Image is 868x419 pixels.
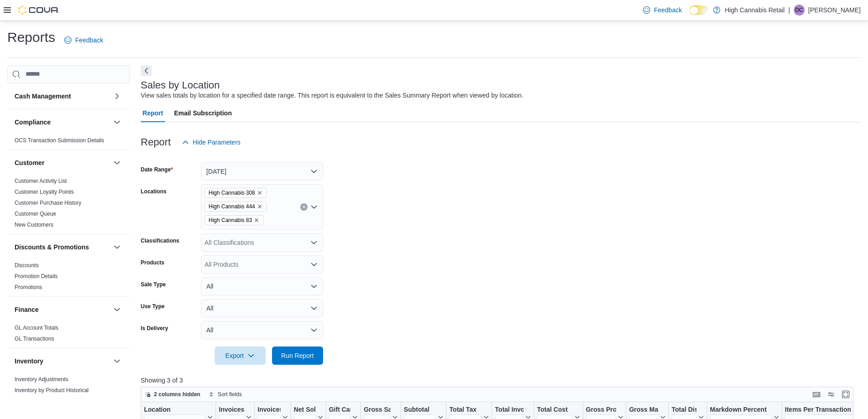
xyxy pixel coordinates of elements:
[15,325,58,331] a: GL Account Totals
[112,356,123,367] button: Inventory
[294,406,316,414] div: Net Sold
[18,5,59,15] img: Cova
[201,321,323,339] button: All
[15,335,54,342] span: GL Transactions
[75,36,103,45] span: Feedback
[15,118,51,127] h3: Compliance
[725,5,785,16] p: High Cannabis Retail
[112,117,123,128] button: Compliance
[61,31,107,49] a: Feedback
[7,176,130,234] div: Customer
[15,158,110,167] button: Customer
[205,389,246,400] button: Sort fields
[141,237,180,244] label: Classifications
[639,1,685,19] a: Feedback
[15,284,42,291] span: Promotions
[7,28,55,47] h1: Reports
[15,387,89,393] a: Inventory by Product Historical
[15,336,54,342] a: GL Transactions
[209,216,252,225] span: High Cannabis 83
[141,137,171,148] h3: Report
[281,351,314,360] span: Run Report
[112,304,123,315] button: Finance
[15,273,58,280] span: Promotion Details
[15,137,104,144] a: OCS Transaction Submission Details
[141,376,861,385] p: Showing 3 of 3
[15,92,110,101] button: Cash Management
[689,5,709,15] input: Dark Mode
[15,376,68,383] a: Inventory Adjustments
[15,178,67,184] a: Customer Activity List
[141,325,168,332] label: Is Delivery
[15,305,39,314] h3: Finance
[7,260,130,296] div: Discounts & Promotions
[15,199,82,207] span: Customer Purchase History
[201,299,323,317] button: All
[788,5,790,16] p: |
[178,133,244,151] button: Hide Parameters
[143,104,163,122] span: Report
[205,202,267,212] span: High Cannabis 444
[141,80,220,91] h3: Sales by Location
[141,166,173,173] label: Date Range
[257,190,262,196] button: Remove High Cannabis 308 from selection in this group
[15,188,74,196] span: Customer Loyalty Points
[112,157,123,168] button: Customer
[7,135,130,150] div: Compliance
[272,347,323,365] button: Run Report
[449,406,482,414] div: Total Tax
[141,303,164,310] label: Use Type
[257,204,262,209] button: Remove High Cannabis 444 from selection in this group
[785,406,856,414] div: Items Per Transaction
[193,138,241,147] span: Hide Parameters
[257,406,280,414] div: Invoices Ref
[15,92,71,101] h3: Cash Management
[794,5,805,16] div: Duncan Crouse
[15,189,74,195] a: Customer Loyalty Points
[15,262,39,269] span: Discounts
[144,406,205,414] div: Location
[495,406,524,414] div: Total Invoiced
[7,322,130,348] div: Finance
[654,5,682,15] span: Feedback
[220,347,260,365] span: Export
[15,262,39,269] a: Discounts
[141,389,204,400] button: 2 columns hidden
[364,406,390,414] div: Gross Sales
[15,273,58,279] a: Promotion Details
[218,391,242,398] span: Sort fields
[310,261,318,268] button: Open list of options
[15,398,91,405] span: Inventory On Hand by Package
[205,215,263,225] span: High Cannabis 83
[141,91,524,100] div: View sales totals by location for a specified date range. This report is equivalent to the Sales ...
[15,284,42,290] a: Promotions
[15,243,89,252] h3: Discounts & Promotions
[404,406,436,414] div: Subtotal
[586,406,616,414] div: Gross Profit
[209,202,255,211] span: High Cannabis 444
[15,221,53,228] span: New Customers
[811,389,822,400] button: Keyboard shortcuts
[840,389,851,400] button: Enter fullscreen
[15,177,67,185] span: Customer Activity List
[310,239,318,246] button: Open list of options
[254,217,259,223] button: Remove High Cannabis 83 from selection in this group
[141,281,166,288] label: Sale Type
[15,357,110,366] button: Inventory
[15,210,56,217] span: Customer Queue
[537,406,572,414] div: Total Cost
[15,305,110,314] button: Finance
[672,406,697,414] div: Total Discount
[15,118,110,127] button: Compliance
[201,277,323,295] button: All
[808,5,861,16] p: [PERSON_NAME]
[795,5,803,16] span: DC
[300,203,308,211] button: Clear input
[710,406,771,414] div: Markdown Percent
[112,242,123,253] button: Discounts & Promotions
[15,243,110,252] button: Discounts & Promotions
